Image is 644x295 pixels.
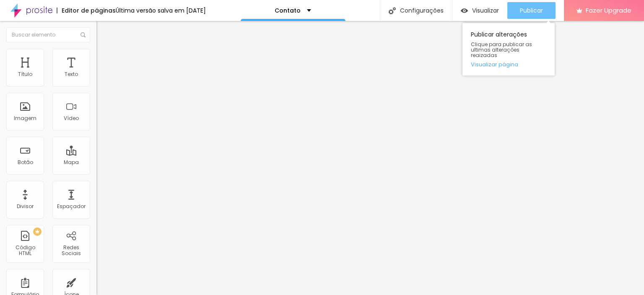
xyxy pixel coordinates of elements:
[8,245,42,257] div: Código HTML
[18,71,32,77] div: Título
[57,8,116,13] div: Editor de páginas
[80,32,86,37] img: Icone
[462,23,555,76] div: Publicar alterações
[520,7,543,14] span: Publicar
[18,159,33,165] div: Botão
[472,7,499,14] span: Visualizar
[6,27,90,42] input: Buscar elemento
[116,8,206,13] div: Última versão salva em [DATE]
[64,115,79,121] div: Vídeo
[65,71,78,77] div: Texto
[55,245,88,257] div: Redes Sociais
[57,204,86,209] div: Espaçador
[471,42,546,58] span: Clique para publicar as ultimas alterações reaizadas
[389,7,396,14] img: Icone
[471,62,546,67] a: Visualizar página
[14,115,36,121] div: Imagem
[275,8,301,13] p: Contato
[96,21,644,295] iframe: Editor
[17,204,34,209] div: Divisor
[586,7,631,14] span: Fazer Upgrade
[507,2,556,19] button: Publicar
[461,7,468,14] img: view-1.svg
[452,2,507,19] button: Visualizar
[64,159,79,165] div: Mapa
